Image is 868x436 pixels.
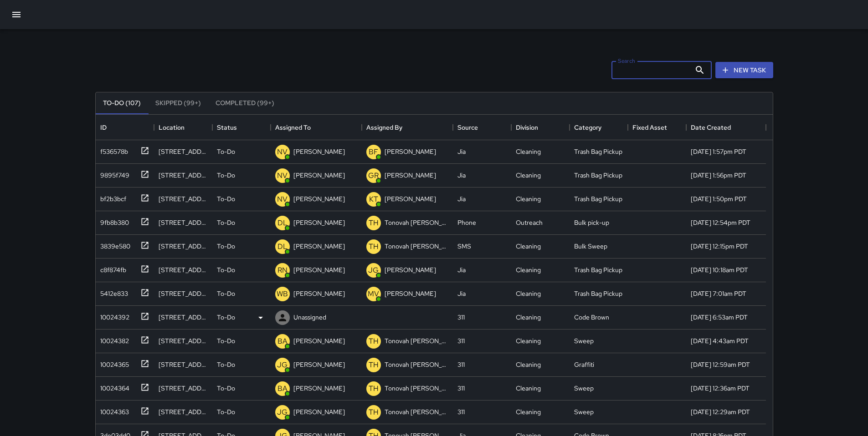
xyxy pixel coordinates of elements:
p: To-Do [217,171,235,180]
p: JG [368,265,379,276]
div: Trash Bag Pickup [574,147,622,156]
p: [PERSON_NAME] [293,360,345,369]
p: TH [369,218,379,228]
div: 1122 Harrison Street [159,194,208,203]
div: 10024363 [97,404,129,416]
div: 8/15/2025, 12:29am PDT [691,407,750,416]
p: [PERSON_NAME] [293,147,345,156]
div: Cleaning [516,194,541,203]
div: 6a Sumner Street [159,313,208,322]
label: Search [618,57,635,65]
div: Jia [457,265,466,274]
div: 8/15/2025, 6:53am PDT [691,313,748,322]
p: Tonovah [PERSON_NAME] [385,360,448,369]
div: 50 Juniper Street [159,242,208,251]
p: [PERSON_NAME] [385,147,436,156]
p: TH [369,241,379,252]
div: Status [217,115,237,140]
div: 8/15/2025, 1:50pm PDT [691,194,747,203]
div: 1776 Folsom Street [159,289,208,298]
p: KT [369,194,378,205]
div: 3839e580 [97,238,130,251]
p: Tonovah [PERSON_NAME] [385,407,448,416]
div: Phone [457,218,476,227]
button: To-Do (107) [96,92,148,114]
div: Date Created [686,115,766,140]
div: Cleaning [516,242,541,251]
div: Bulk Sweep [574,242,607,251]
p: Tonovah [PERSON_NAME] [385,218,448,227]
p: BA [277,336,288,347]
div: 10024392 [97,309,129,322]
div: 9fb8b380 [97,214,129,227]
p: [PERSON_NAME] [293,218,345,227]
div: Graffiti [574,360,594,369]
div: Cleaning [516,360,541,369]
div: Cleaning [516,289,541,298]
div: 311 [457,360,465,369]
div: 150a 7th Street [159,407,208,416]
div: Cleaning [516,336,541,345]
p: JG [277,407,288,418]
p: [PERSON_NAME] [293,289,345,298]
p: To-Do [217,265,235,274]
p: To-Do [217,407,235,416]
p: NV [277,194,288,205]
button: New Task [715,62,773,79]
p: To-Do [217,336,235,345]
p: To-Do [217,289,235,298]
div: Source [457,115,478,140]
p: To-Do [217,360,235,369]
div: SMS [457,242,471,251]
div: 311 [457,407,465,416]
div: Category [574,115,601,140]
div: 1020 Harrison Street [159,147,208,156]
p: BF [369,147,378,157]
p: WB [277,289,288,299]
p: To-Do [217,218,235,227]
div: 1090 Folsom Street [159,384,208,393]
div: 311 [457,313,465,322]
div: Date Created [691,115,731,140]
div: Category [570,115,628,140]
div: 8/15/2025, 12:15pm PDT [691,242,748,251]
div: ID [100,115,107,140]
div: Division [516,115,538,140]
div: Sweep [574,336,594,345]
div: 295 Dore Street [159,171,208,180]
p: [PERSON_NAME] [293,384,345,393]
div: 1097 Howard Street [159,360,208,369]
div: Cleaning [516,171,541,180]
div: 8/15/2025, 1:56pm PDT [691,171,746,180]
p: Unassigned [293,313,326,322]
div: Assigned To [271,115,362,140]
div: Jia [457,147,466,156]
div: 8/15/2025, 1:57pm PDT [691,147,746,156]
p: [PERSON_NAME] [293,194,345,203]
p: BA [277,383,288,394]
div: 8/15/2025, 12:36am PDT [691,384,750,393]
div: 8/15/2025, 12:59am PDT [691,360,750,369]
div: Location [154,115,212,140]
div: Trash Bag Pickup [574,289,622,298]
div: 10024382 [97,333,129,345]
p: [PERSON_NAME] [385,194,436,203]
div: ID [96,115,154,140]
p: To-Do [217,147,235,156]
div: 1074 Folsom Street [159,265,208,274]
p: GR [368,170,379,181]
p: [PERSON_NAME] [385,289,436,298]
div: f536578b [97,143,128,156]
div: 311 [457,336,465,345]
div: 8/15/2025, 12:54pm PDT [691,218,750,227]
div: Cleaning [516,384,541,393]
p: [PERSON_NAME] [385,265,436,274]
p: [PERSON_NAME] [293,336,345,345]
div: c8f874fb [97,262,126,274]
div: Status [212,115,271,140]
p: JG [277,360,288,370]
p: [PERSON_NAME] [385,171,436,180]
p: MV [368,289,379,299]
div: Trash Bag Pickup [574,171,622,180]
div: Code Brown [574,313,609,322]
